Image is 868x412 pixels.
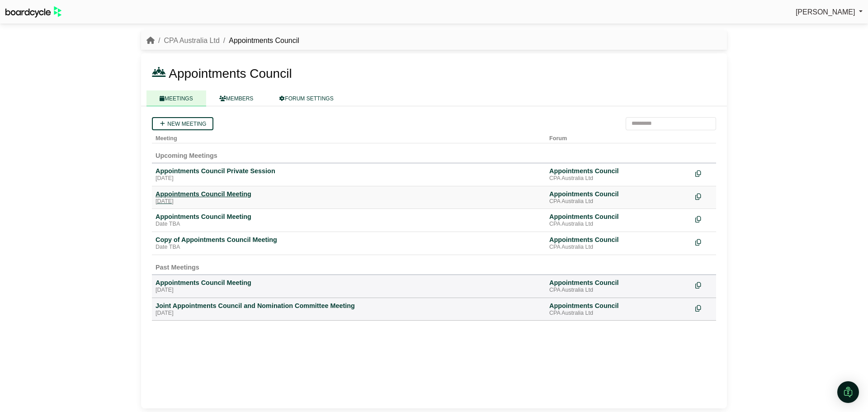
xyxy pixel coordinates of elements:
[164,37,219,44] a: CPA Australia Ltd
[152,255,716,275] td: Past Meetings
[156,302,542,317] a: Joint Appointments Council and Nomination Committee Meeting [DATE]
[796,8,855,16] span: [PERSON_NAME]
[156,167,542,182] a: Appointments Council Private Session [DATE]
[549,167,688,175] div: Appointments Council
[549,287,688,294] div: CPA Australia Ltd
[146,90,206,106] a: MEETINGS
[156,221,542,228] div: Date TBA
[169,66,292,81] span: Appointments Council
[156,236,542,244] div: Copy of Appointments Council Meeting
[549,236,688,251] a: Appointments Council CPA Australia Ltd
[156,167,542,175] div: Appointments Council Private Session
[220,35,299,47] li: Appointments Council
[549,167,688,182] a: Appointments Council CPA Australia Ltd
[156,190,542,198] div: Appointments Council Meeting
[695,190,712,202] div: Make a copy
[549,198,688,205] div: CPA Australia Ltd
[156,279,542,287] div: Appointments Council Meeting
[546,130,692,143] th: Forum
[549,279,688,294] a: Appointments Council CPA Australia Ltd
[796,6,863,18] a: [PERSON_NAME]
[156,302,542,310] div: Joint Appointments Council and Nomination Committee Meeting
[549,213,688,221] div: Appointments Council
[695,213,712,225] div: Make a copy
[549,213,688,228] a: Appointments Council CPA Australia Ltd
[549,279,688,287] div: Appointments Council
[549,302,688,310] div: Appointments Council
[549,175,688,182] div: CPA Australia Ltd
[549,221,688,228] div: CPA Australia Ltd
[695,302,712,314] div: Make a copy
[5,6,61,18] img: BoardcycleBlackGreen-aaafeed430059cb809a45853b8cf6d952af9d84e6e89e1f1685b34bfd5cb7d64.svg
[156,279,542,294] a: Appointments Council Meeting [DATE]
[156,198,542,205] div: [DATE]
[549,244,688,251] div: CPA Australia Ltd
[549,190,688,205] a: Appointments Council CPA Australia Ltd
[146,35,299,47] nav: breadcrumb
[152,130,546,143] th: Meeting
[266,90,346,106] a: FORUM SETTINGS
[695,279,712,291] div: Make a copy
[549,310,688,317] div: CPA Australia Ltd
[695,236,712,248] div: Make a copy
[837,381,859,403] div: Open Intercom Messenger
[206,90,267,106] a: MEMBERS
[156,213,542,221] div: Appointments Council Meeting
[156,310,542,317] div: [DATE]
[156,213,542,228] a: Appointments Council Meeting Date TBA
[156,236,542,251] a: Copy of Appointments Council Meeting Date TBA
[156,244,542,251] div: Date TBA
[549,190,688,198] div: Appointments Council
[156,287,542,294] div: [DATE]
[549,236,688,244] div: Appointments Council
[152,117,213,130] a: New meeting
[156,190,542,205] a: Appointments Council Meeting [DATE]
[156,175,542,182] div: [DATE]
[695,167,712,179] div: Make a copy
[549,302,688,317] a: Appointments Council CPA Australia Ltd
[152,143,716,163] td: Upcoming Meetings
